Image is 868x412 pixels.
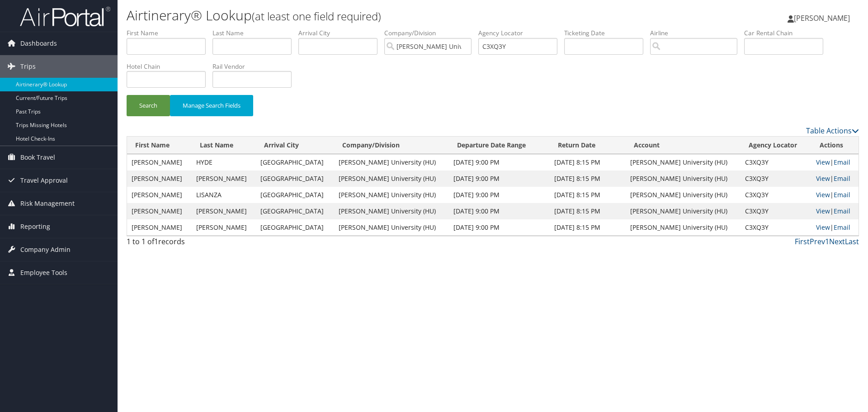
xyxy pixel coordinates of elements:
td: | [811,203,859,219]
span: Travel Approval [20,169,68,192]
a: First [795,237,810,246]
td: | [811,170,859,187]
td: [PERSON_NAME] University (HU) [334,203,449,219]
td: C3XQ3Y [741,219,812,236]
td: [DATE] 9:00 PM [449,170,550,187]
td: [PERSON_NAME] University (HU) [334,154,449,170]
th: Actions [811,137,859,154]
label: Last Name [212,28,298,38]
td: | [811,219,859,236]
td: [GEOGRAPHIC_DATA] [256,154,334,170]
span: Book Travel [20,146,55,169]
th: Departure Date Range: activate to sort column ascending [449,137,550,154]
td: [PERSON_NAME] University (HU) [626,187,741,203]
td: [GEOGRAPHIC_DATA] [256,170,334,187]
span: 1 [154,237,158,246]
a: Email [834,223,850,232]
td: | [811,154,859,170]
td: [PERSON_NAME] University (HU) [626,219,741,236]
td: [PERSON_NAME] [192,170,256,187]
a: 1 [825,237,829,246]
a: View [816,207,830,215]
td: [DATE] 9:00 PM [449,154,550,170]
label: First Name [127,28,212,38]
td: [PERSON_NAME] University (HU) [626,170,741,187]
td: [PERSON_NAME] University (HU) [626,154,741,170]
label: Agency Locator [478,28,564,38]
a: View [816,223,830,232]
td: [DATE] 8:15 PM [550,203,625,219]
span: Company Admin [20,238,71,261]
a: Prev [810,237,825,246]
span: Dashboards [20,32,57,55]
th: Return Date: activate to sort column ascending [550,137,625,154]
a: Last [845,237,859,246]
td: [PERSON_NAME] [127,154,192,170]
td: [DATE] 8:15 PM [550,187,625,203]
td: C3XQ3Y [741,170,812,187]
a: Email [834,190,850,199]
td: [PERSON_NAME] [127,203,192,219]
td: LISANZA [192,187,256,203]
td: [DATE] 9:00 PM [449,187,550,203]
td: [DATE] 8:15 PM [550,154,625,170]
th: First Name: activate to sort column ascending [127,137,192,154]
td: [PERSON_NAME] University (HU) [334,219,449,236]
h1: Airtinerary® Lookup [127,6,615,25]
th: Company/Division [334,137,449,154]
label: Hotel Chain [127,62,212,71]
a: View [816,174,830,183]
td: [PERSON_NAME] University (HU) [334,170,449,187]
a: Email [834,207,850,215]
a: Email [834,158,850,166]
label: Arrival City [298,28,384,38]
td: [PERSON_NAME] [127,170,192,187]
td: [PERSON_NAME] [127,187,192,203]
a: View [816,190,830,199]
label: Rail Vendor [212,62,298,71]
a: Next [829,237,845,246]
a: View [816,158,830,166]
td: [DATE] 9:00 PM [449,219,550,236]
th: Account: activate to sort column ascending [626,137,741,154]
img: airportal-logo.png [20,6,110,27]
td: C3XQ3Y [741,154,812,170]
td: [GEOGRAPHIC_DATA] [256,203,334,219]
label: Airline [650,28,744,38]
td: [PERSON_NAME] University (HU) [626,203,741,219]
th: Last Name: activate to sort column ascending [192,137,256,154]
label: Car Rental Chain [744,28,830,38]
td: C3XQ3Y [741,187,812,203]
label: Company/Division [384,28,478,38]
td: [PERSON_NAME] [192,219,256,236]
td: [GEOGRAPHIC_DATA] [256,219,334,236]
td: [PERSON_NAME] [192,203,256,219]
span: Reporting [20,215,50,238]
span: Trips [20,55,36,78]
td: C3XQ3Y [741,203,812,219]
td: | [811,187,859,203]
td: HYDE [192,154,256,170]
button: Search [127,95,170,116]
span: [PERSON_NAME] [794,13,850,23]
a: Table Actions [806,126,859,136]
small: (at least one field required) [252,9,381,24]
div: 1 to 1 of records [127,236,300,251]
a: Email [834,174,850,183]
a: [PERSON_NAME] [788,5,859,32]
td: [DATE] 8:15 PM [550,170,625,187]
button: Manage Search Fields [170,95,253,116]
td: [PERSON_NAME] [127,219,192,236]
label: Ticketing Date [564,28,650,38]
td: [PERSON_NAME] University (HU) [334,187,449,203]
td: [DATE] 9:00 PM [449,203,550,219]
span: Employee Tools [20,261,67,284]
td: [GEOGRAPHIC_DATA] [256,187,334,203]
span: Risk Management [20,192,75,215]
th: Arrival City: activate to sort column ascending [256,137,334,154]
th: Agency Locator: activate to sort column ascending [741,137,812,154]
td: [DATE] 8:15 PM [550,219,625,236]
